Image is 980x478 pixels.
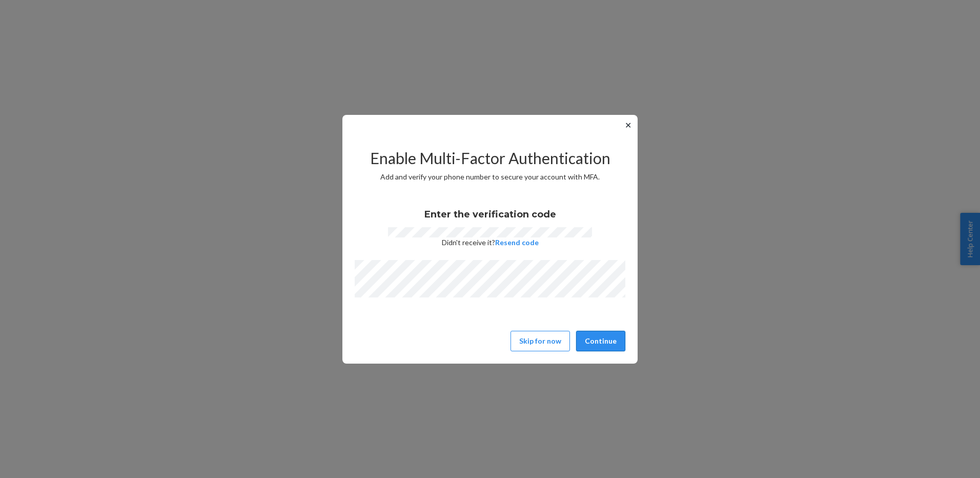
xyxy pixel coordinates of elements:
[495,237,539,248] button: Resend code
[355,172,625,182] p: Add and verify your phone number to secure your account with MFA.
[623,119,634,131] button: ✕
[576,331,625,351] button: Continue
[355,150,625,167] h2: Enable Multi-Factor Authentication
[511,331,570,351] button: Skip for now
[442,237,539,248] p: Didn't receive it?
[424,208,556,221] h3: Enter the verification code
